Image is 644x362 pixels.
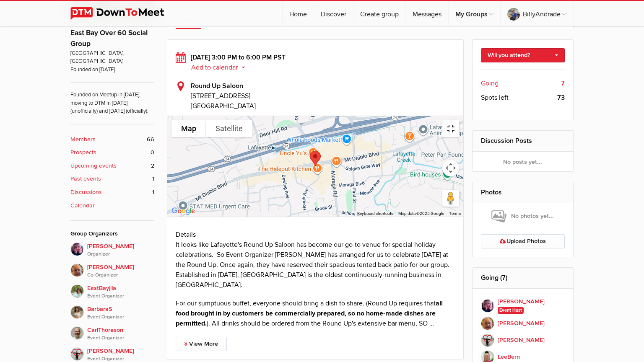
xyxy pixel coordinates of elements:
a: EastBayjilaEvent Organizer [70,279,154,300]
span: 0 [151,148,154,157]
a: Discussions 1 [70,188,154,197]
button: Add to calendar [191,64,252,71]
b: Prospects [70,148,96,157]
img: DownToMeet [70,7,177,20]
a: CarlThoresonEvent Organizer [70,321,154,342]
span: Founded on [DATE] [70,66,154,74]
img: BarbaraS [70,305,84,319]
p: For our sumptuous buffet, everyone should bring a dish to share. (Round Up requires that ). All d... [176,298,455,328]
a: My Groups [449,1,500,26]
a: [PERSON_NAME]Organizer [70,243,154,259]
button: Drag Pegman onto the map to open Street View [442,190,459,207]
span: Event Host [498,307,524,314]
img: Vicki [481,299,494,313]
p: It looks like Lafayette's Round Up Saloon has become our go-to venue for special holiday celebrat... [176,240,455,290]
button: Show satellite imagery [206,120,252,137]
span: 1 [152,174,154,184]
span: 1 [152,188,154,197]
span: Founded on Meetup in [DATE]; moving to DTM in [DATE] (unofficially) and [DATE] (officially). [70,82,154,115]
span: [GEOGRAPHIC_DATA], [GEOGRAPHIC_DATA] [70,49,154,66]
span: Spots left [481,93,509,103]
span: CarlThoreson [87,326,154,342]
i: Event Organizer [87,292,154,300]
img: Terry H [481,317,494,330]
a: [PERSON_NAME] Event Host [481,297,565,315]
a: View More [176,337,227,351]
button: Map camera controls [442,160,459,176]
a: BarbaraSEvent Organizer [70,300,154,321]
b: [PERSON_NAME] [498,297,545,306]
b: Calendar [70,201,95,210]
b: Members [70,135,96,144]
span: [PERSON_NAME] [87,263,154,279]
b: Past events [70,174,101,184]
a: [PERSON_NAME]Co-Organizer [70,259,154,279]
div: No posts yet... [473,152,574,172]
a: Discover [314,1,353,26]
b: Upcoming events [70,161,117,171]
img: Vicki [70,243,84,256]
h2: Going (7) [481,268,565,288]
button: Show street map [171,120,206,137]
a: Open this area in Google Maps (opens a new window) [169,206,197,217]
b: Discussions [70,188,102,197]
img: Terry H [70,264,84,277]
a: Past events 1 [70,174,154,184]
span: [STREET_ADDRESS] [191,91,455,101]
strong: all food brought in by customers be commercially prepared, so no home-made dishes are permitted. [176,299,443,328]
b: [PERSON_NAME] [498,336,545,345]
img: Alexandra [70,347,84,361]
a: Upload Photos [481,234,565,248]
a: Members 66 [70,135,154,144]
a: Upcoming events 2 [70,161,154,171]
span: 2 [151,161,154,171]
a: Photos [481,188,502,197]
a: [PERSON_NAME] [481,332,565,349]
b: 73 [557,93,565,103]
span: 66 [147,135,154,144]
span: [PERSON_NAME] [87,242,154,259]
a: Will you attend? [481,48,565,62]
i: Event Organizer [87,334,154,342]
span: Map data ©2025 Google [398,211,444,216]
a: East Bay Over 60 Social Group [70,28,148,48]
i: Co-Organizer [87,271,154,279]
span: EastBayjila [87,284,154,300]
a: Discussion Posts [481,137,532,145]
i: Event Organizer [87,313,154,321]
a: BillyAndrade [501,1,573,26]
i: Organizer [87,251,154,258]
span: No photos yet... [491,209,554,223]
b: [PERSON_NAME] [498,319,545,328]
img: EastBayjila [70,284,84,298]
span: [GEOGRAPHIC_DATA] [191,102,256,110]
a: Home [283,1,314,26]
b: Round Up Saloon [191,82,243,90]
img: Alexandra [481,334,494,347]
div: [DATE] 3:00 PM to 6:00 PM PST [176,52,455,72]
b: LeeBern [498,352,520,362]
a: Calendar [70,201,154,210]
span: BarbaraS [87,305,154,321]
h2: Details [176,230,455,240]
button: Keyboard shortcuts [357,211,393,217]
a: Terms (opens in new tab) [449,211,461,216]
img: CarlThoreson [70,326,84,340]
a: Messages [406,1,448,26]
span: Going [481,78,499,88]
div: Group Organizers [70,229,154,238]
button: Toggle fullscreen view [442,120,459,137]
a: Prospects 0 [70,148,154,157]
a: Create group [353,1,405,26]
a: [PERSON_NAME] [481,315,565,332]
b: 7 [561,78,565,88]
img: Google [169,206,197,217]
